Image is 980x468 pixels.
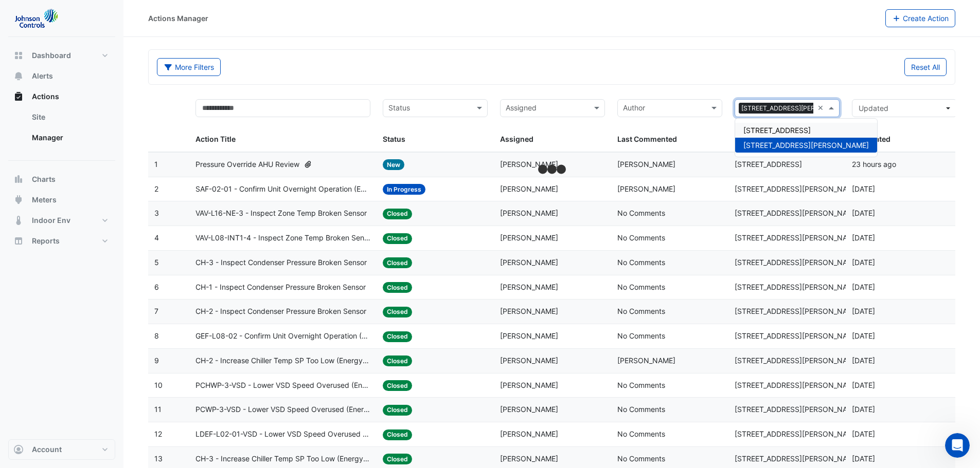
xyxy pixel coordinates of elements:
[383,380,412,391] span: Closed
[617,356,675,365] span: [PERSON_NAME]
[154,209,159,217] span: 3
[8,45,115,66] button: Dashboard
[32,215,70,226] span: Indoor Env
[195,355,371,367] span: CH-2 - Increase Chiller Temp SP Too Low (Energy Saving)
[157,58,221,76] button: More Filters
[195,257,367,269] span: CH-3 - Inspect Condenser Pressure Broken Sensor
[195,330,371,342] span: GEF-L08-02 - Confirm Unit Overnight Operation (Energy Waste)
[852,429,875,438] span: 2025-08-05T12:07:16.073
[500,381,558,389] span: [PERSON_NAME]
[617,135,677,143] span: Last Commented
[617,381,665,389] span: No Comments
[8,169,115,190] button: Charts
[735,233,860,242] span: [STREET_ADDRESS][PERSON_NAME]
[8,190,115,210] button: Meters
[904,58,947,76] button: Reset All
[154,454,163,463] span: 13
[154,307,158,315] span: 7
[154,233,159,242] span: 4
[500,209,558,217] span: [PERSON_NAME]
[500,233,558,242] span: [PERSON_NAME]
[8,210,115,231] button: Indoor Env
[13,50,24,61] app-icon: Dashboard
[743,126,811,135] span: [STREET_ADDRESS]
[852,454,875,463] span: 2025-08-05T12:07:12.619
[743,141,869,149] span: [STREET_ADDRESS][PERSON_NAME]
[32,50,71,61] span: Dashboard
[852,283,875,291] span: 2025-08-05T12:08:36.662
[500,258,558,267] span: [PERSON_NAME]
[32,444,62,455] span: Account
[735,184,860,193] span: [STREET_ADDRESS][PERSON_NAME]
[13,71,24,81] app-icon: Alerts
[735,381,860,389] span: [STREET_ADDRESS][PERSON_NAME]
[735,209,860,217] span: [STREET_ADDRESS][PERSON_NAME]
[154,381,163,389] span: 10
[500,283,558,291] span: [PERSON_NAME]
[13,174,24,184] app-icon: Charts
[154,160,158,169] span: 1
[617,233,665,242] span: No Comments
[383,307,412,317] span: Closed
[195,428,371,440] span: LDEF-L02-01-VSD - Lower VSD Speed Overused (Energy Waste)
[735,160,802,169] span: [STREET_ADDRESS]
[24,107,115,127] a: Site
[500,405,558,414] span: [PERSON_NAME]
[8,66,115,86] button: Alerts
[13,215,24,226] app-icon: Indoor Env
[500,135,533,143] span: Assigned
[859,104,888,113] span: Updated
[383,257,412,268] span: Closed
[735,405,860,414] span: [STREET_ADDRESS][PERSON_NAME]
[154,405,162,414] span: 11
[154,283,159,291] span: 6
[383,331,412,342] span: Closed
[8,86,115,107] button: Actions
[852,381,875,389] span: 2025-08-05T12:07:22.799
[852,160,896,169] span: 2025-08-20T13:23:36.827
[817,102,826,114] span: Clear
[735,331,860,340] span: [STREET_ADDRESS][PERSON_NAME]
[617,307,665,315] span: No Comments
[500,454,558,463] span: [PERSON_NAME]
[154,429,162,438] span: 12
[154,184,158,193] span: 2
[383,454,412,464] span: Closed
[13,195,24,205] app-icon: Meters
[852,184,875,193] span: 2025-08-14T13:45:08.264
[148,13,208,24] div: Actions Manager
[735,258,860,267] span: [STREET_ADDRESS][PERSON_NAME]
[617,283,665,291] span: No Comments
[500,331,558,340] span: [PERSON_NAME]
[195,159,299,171] span: Pressure Override AHU Review
[852,209,875,217] span: 2025-08-05T12:09:09.617
[8,107,115,152] div: Actions
[739,103,854,114] span: [STREET_ADDRESS][PERSON_NAME]
[383,159,404,170] span: New
[32,236,60,246] span: Reports
[195,453,371,465] span: CH-3 - Increase Chiller Temp SP Too Low (Energy Saving)
[8,231,115,251] button: Reports
[945,433,970,458] iframe: Intercom live chat
[383,429,412,440] span: Closed
[852,233,875,242] span: 2025-08-05T12:09:04.559
[195,380,371,391] span: PCHWP-3-VSD - Lower VSD Speed Overused (Energy Waste)
[852,356,875,365] span: 2025-08-05T12:07:28.560
[195,404,371,416] span: PCWP-3-VSD - Lower VSD Speed Overused (Energy Waste)
[195,208,367,219] span: VAV-L16-NE-3 - Inspect Zone Temp Broken Sensor
[852,258,875,267] span: 2025-08-05T12:08:39.653
[32,91,59,102] span: Actions
[617,454,665,463] span: No Comments
[500,184,558,193] span: [PERSON_NAME]
[383,282,412,293] span: Closed
[735,429,860,438] span: [STREET_ADDRESS][PERSON_NAME]
[154,356,159,365] span: 9
[13,91,24,102] app-icon: Actions
[24,127,115,148] a: Manager
[852,405,875,414] span: 2025-08-05T12:07:19.279
[383,209,412,219] span: Closed
[195,183,371,195] span: SAF-02-01 - Confirm Unit Overnight Operation (Energy Waste)
[383,233,412,244] span: Closed
[383,184,425,195] span: In Progress
[383,135,405,143] span: Status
